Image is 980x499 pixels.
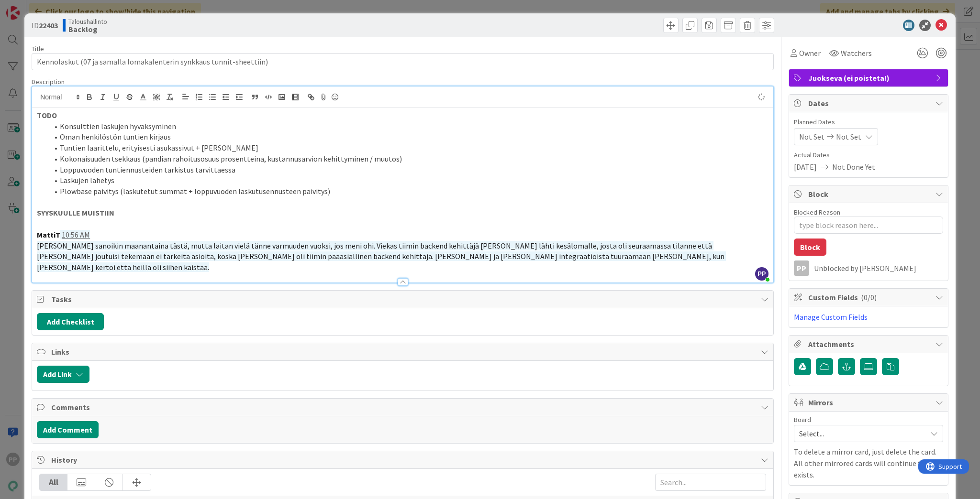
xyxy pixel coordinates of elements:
span: Taloushallinto [68,18,107,25]
li: Laskujen lähetys [48,175,768,186]
p: To delete a mirror card, just delete the card. All other mirrored cards will continue to exists. [794,446,943,480]
button: Add Checklist [37,313,104,330]
strong: TODO [37,110,57,120]
span: ID [32,20,58,31]
button: Block [794,239,826,256]
span: Block [808,188,931,200]
li: Kokonaisuuden tsekkaus (pandian rahoitusosuus prosentteina, kustannusarvion kehittyminen / muutos) [48,153,768,164]
span: Attachments [808,338,931,350]
input: type card name here... [32,53,774,70]
button: Add Comment [37,421,99,438]
strong: SYYSKUULLE MUISTIIN [37,208,114,217]
li: Plowbase päivitys (laskutetut summat + loppuvuoden laskutusennusteen päivitys) [48,186,768,197]
strong: MattiT [37,230,60,239]
li: Loppuvuoden tuntiennusteiden tarkistus tarvittaessa [48,164,768,175]
li: Tuntien laarittelu, erityisesti asukassivut + [PERSON_NAME] [48,142,768,153]
button: Add Link [37,366,89,383]
a: 10:56 AM [62,230,90,239]
span: Not Set [799,131,824,142]
span: Planned Dates [794,117,943,127]
span: Not Done Yet [832,161,875,173]
li: Konsulttien laskujen hyväksyminen [48,121,768,132]
a: Manage Custom Fields [794,312,868,322]
label: Title [32,44,44,53]
div: Unblocked by [PERSON_NAME] [814,264,943,272]
div: All [40,474,67,490]
li: Oman henkilöstön tuntien kirjaus [48,131,768,142]
span: ( 0/0 ) [861,293,877,302]
span: Not Set [836,131,861,142]
span: Comments [51,401,756,413]
span: Mirrors [808,397,931,408]
b: Backlog [68,25,107,33]
span: History [51,454,756,466]
span: [PERSON_NAME] sanoikin maanantaina tästä, mutta laitan vielä tänne varmuuden vuoksi, jos meni ohi... [37,241,726,272]
span: Custom Fields [808,292,931,303]
span: Dates [808,98,931,109]
span: PP [755,267,768,281]
span: [DATE] [794,161,817,173]
div: PP [794,260,809,276]
span: Description [32,77,65,86]
span: Juokseva (ei poisteta!) [808,72,931,84]
span: Board [794,416,811,423]
b: 22403 [39,21,58,30]
span: Watchers [841,47,872,59]
input: Search... [655,474,766,491]
label: Blocked Reason [794,208,840,217]
span: Tasks [51,293,756,305]
span: Owner [799,47,821,59]
span: Select... [799,427,922,440]
span: Links [51,346,756,358]
span: Support [20,1,44,13]
span: Actual Dates [794,150,943,160]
